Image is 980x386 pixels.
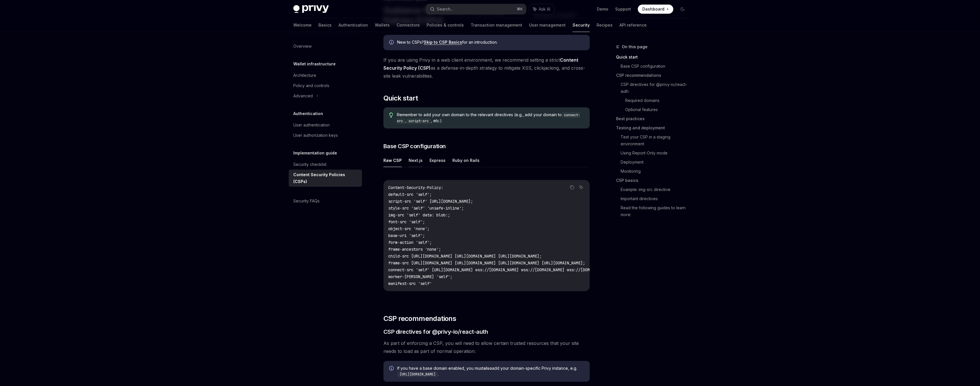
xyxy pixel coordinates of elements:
[397,18,420,32] a: Connectors
[388,212,450,218] span: img-src 'self' data: blob:;
[616,71,692,80] a: CSP recommendations
[483,366,492,371] strong: also
[388,233,425,238] span: base-uri 'self';
[397,112,584,124] span: Remember to add your own domain to the relevant directives (e.g., add your domain to , , etc.)
[293,122,330,128] div: User authentication
[678,5,687,14] button: Toggle dark mode
[293,72,316,79] div: Architecture
[615,6,631,12] a: Support
[409,154,423,167] button: Next.js
[638,5,673,14] a: Dashboard
[289,120,362,130] a: User authentication
[388,267,711,272] span: connect-src 'self' [URL][DOMAIN_NAME] wss://[DOMAIN_NAME] wss://[DOMAIN_NAME] wss://[DOMAIN_NAME]...
[388,226,429,231] span: object-src 'none';
[471,18,522,32] a: Transaction management
[568,184,576,191] button: Copy the contents from the code block
[397,39,584,46] div: New to CSPs? for an introduction.
[573,18,590,32] a: Security
[621,167,692,176] a: Monitoring
[383,142,446,150] span: Base CSP configuration
[625,96,692,105] a: Required domains
[293,82,329,89] div: Policy and controls
[293,110,323,117] h5: Authentication
[388,260,585,266] span: frame-src [URL][DOMAIN_NAME] [URL][DOMAIN_NAME] [URL][DOMAIN_NAME] [URL][DOMAIN_NAME];
[383,56,590,80] span: If you are using Privy in a web client environment, we recommend setting a strict as a defense-in...
[388,206,464,211] span: style-src 'self' 'unsafe-inline';
[388,274,452,279] span: worker-[PERSON_NAME] 'self';
[597,6,608,12] a: Demo
[388,192,432,197] span: default-src 'self';
[621,148,692,158] a: Using Report-Only mode
[293,132,338,139] div: User authorization keys
[388,185,443,190] span: Content-Security-Policy:
[621,80,692,96] a: CSP directives for @privy-io/react-auth
[318,18,332,32] a: Basics
[289,81,362,91] a: Policy and controls
[293,171,359,185] div: Content Security Policies (CSPs)
[577,184,585,191] button: Ask AI
[293,150,337,156] h5: Implementation guide
[529,4,554,14] button: Ask AI
[529,18,566,32] a: User management
[616,53,692,62] a: Quick start
[383,328,488,336] span: CSP directives for @privy-io/react-auth
[388,240,432,245] span: form-action 'self';
[437,6,453,13] div: Search...
[383,94,418,103] span: Quick start
[616,114,692,123] a: Best practices
[388,247,441,252] span: frame-ancestors 'none';
[621,132,692,148] a: Test your CSP in a staging environment
[293,43,312,50] div: Overview
[426,4,526,14] button: Search...⌘K
[621,194,692,203] a: Important directives
[289,130,362,140] a: User authorization keys
[293,161,326,168] div: Security checklist
[293,18,312,32] a: Welcome
[427,18,464,32] a: Policies & controls
[429,154,446,167] button: Express
[383,154,402,167] button: Raw CSP
[375,18,390,32] a: Wallets
[289,159,362,170] a: Security checklist
[424,40,462,45] a: Skip to CSP Basics
[383,314,456,323] span: CSP recommendations
[289,70,362,81] a: Architecture
[388,199,473,204] span: script-src 'self' [URL][DOMAIN_NAME];
[517,7,523,11] span: ⌘ K
[293,198,320,204] div: Security FAQs
[539,6,550,12] span: Ask AI
[289,41,362,51] a: Overview
[289,170,362,187] a: Content Security Policies (CSPs)
[452,154,480,167] button: Ruby on Rails
[597,18,613,32] a: Recipes
[293,5,329,13] img: dark logo
[293,61,336,67] h5: Wallet infrastructure
[389,112,393,118] svg: Tip
[388,254,542,259] span: child-src [URL][DOMAIN_NAME] [URL][DOMAIN_NAME] [URL][DOMAIN_NAME];
[406,118,431,124] code: script-src
[616,176,692,185] a: CSP basics
[397,371,438,377] code: [URL][DOMAIN_NAME]
[397,112,580,124] code: connect-src
[389,366,395,372] svg: Info
[621,203,692,219] a: Read the following guides to learn more:
[625,105,692,114] a: Optional features
[293,93,313,99] div: Advanced
[616,123,692,132] a: Testing and deployment
[338,18,368,32] a: Authentication
[389,40,395,46] svg: Info
[619,18,647,32] a: API reference
[388,281,432,286] span: manifest-src 'self'
[622,43,648,50] span: On this page
[388,219,425,224] span: font-src 'self';
[621,158,692,167] a: Deployment
[397,365,584,377] span: If you have a base domain enabled, you must add your domain-specific Privy instance, e.g. .
[289,196,362,206] a: Security FAQs
[642,6,664,12] span: Dashboard
[621,62,692,71] a: Base CSP configuration
[621,185,692,194] a: Example: img-src directive
[383,339,590,355] span: As part of enforcing a CSP, you will need to allow certain trusted resources that your site needs...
